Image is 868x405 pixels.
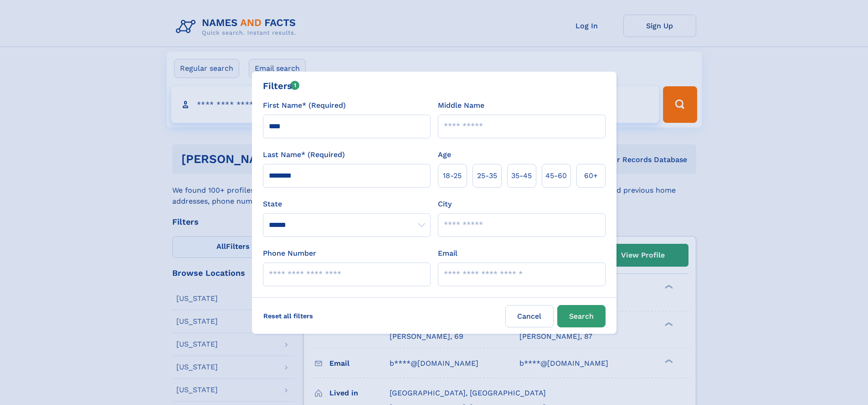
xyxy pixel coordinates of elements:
label: Age [438,149,451,160]
label: First Name* (Required) [263,100,346,111]
label: Last Name* (Required) [263,149,345,160]
button: Search [557,305,606,327]
span: 25‑35 [477,170,497,181]
span: 60+ [584,170,598,181]
span: 45‑60 [545,170,567,181]
label: Email [438,248,457,259]
label: Middle Name [438,100,484,111]
label: Reset all filters [257,305,319,327]
div: Filters [263,79,300,93]
label: Phone Number [263,248,316,259]
label: State [263,199,431,210]
label: City [438,199,452,210]
span: 35‑45 [511,170,532,181]
label: Cancel [505,305,554,327]
span: 18‑25 [443,170,462,181]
